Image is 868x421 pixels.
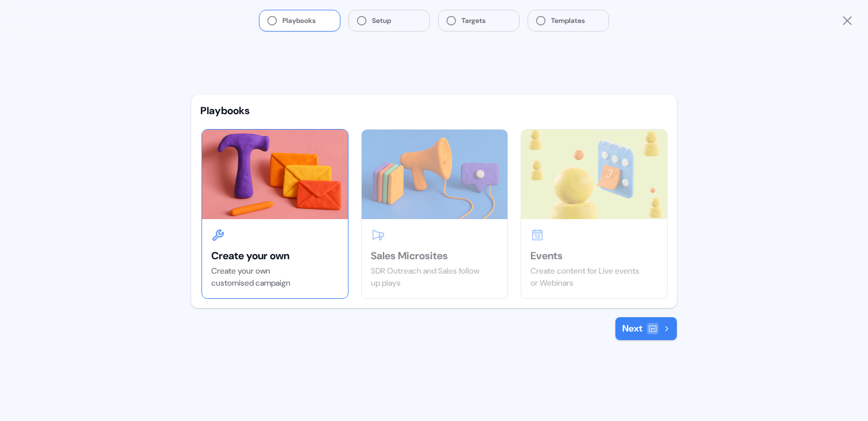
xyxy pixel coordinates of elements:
[349,10,429,31] button: Setup
[521,130,667,219] img: Events
[211,249,339,263] div: Create your own
[259,10,340,31] button: Playbooks
[211,265,339,289] div: Create your own customised campaign
[530,265,658,289] div: Create content for Live events or Webinars
[439,10,519,31] button: Targets
[615,317,677,340] button: Next
[202,130,348,219] img: Create your own
[371,265,498,289] div: SDR Outreach and Sales follow up plays
[840,14,854,28] button: Close
[200,104,668,118] div: Playbooks
[528,10,609,31] button: Templates
[362,130,507,219] img: Sales Microsites
[371,249,498,263] div: Sales Microsites
[530,249,658,263] div: Events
